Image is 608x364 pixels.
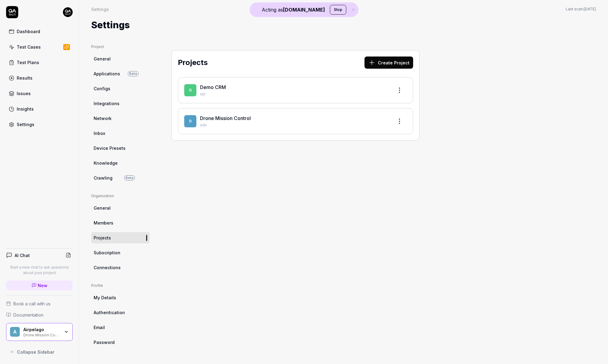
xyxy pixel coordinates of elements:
div: Settings [17,121,34,128]
span: Applications [94,70,120,77]
time: [DATE] [584,7,596,11]
span: Beta [128,71,139,76]
a: Book a call with us [6,300,73,307]
a: CrawlingBeta [91,172,150,184]
a: Inbox [91,128,150,139]
a: New [6,280,73,290]
div: Project [91,44,150,50]
h2: Projects [178,57,208,68]
a: Test Cases [6,41,73,53]
div: Results [17,75,33,81]
a: Insights [6,103,73,115]
img: 7ccf6c19-61ad-4a6c-8811-018b02a1b829.jpg [63,7,73,17]
span: Knowledge [94,160,118,166]
div: Profile [91,283,150,288]
a: Members [91,217,150,228]
a: Dashboard [6,26,73,37]
a: Subscription [91,247,150,258]
a: General [91,202,150,214]
h1: Settings [91,18,130,32]
div: Settings [91,6,109,12]
span: Subscription [94,249,120,256]
a: Email [91,322,150,333]
div: Insights [17,106,34,112]
p: Ix9r [200,122,389,128]
span: Network [94,115,112,122]
span: General [94,205,111,211]
span: D [184,115,196,127]
div: Test Cases [17,44,41,50]
a: ApplicationsBeta [91,68,150,79]
span: Members [94,220,113,226]
div: Issues [17,90,31,97]
a: General [91,53,150,64]
span: Configs [94,85,110,92]
span: A [10,327,20,337]
a: Issues [6,88,73,99]
span: General [94,56,111,62]
a: Configs [91,83,150,94]
span: Documentation [13,312,43,318]
button: Collapse Sidebar [6,346,73,358]
a: My Details [91,292,150,303]
span: Email [94,324,105,331]
p: Start a new chat to ask questions about your project [6,265,73,276]
span: Projects [94,235,111,241]
span: Authentication [94,309,125,316]
a: Network [91,113,150,124]
span: Connections [94,264,121,271]
button: Stop [330,5,346,15]
a: Settings [6,118,73,130]
div: Test Plans [17,59,39,66]
a: Device Presets [91,143,150,154]
a: Connections [91,262,150,273]
a: Password [91,337,150,348]
div: Dashboard [17,28,40,35]
a: Test Plans [6,57,73,68]
span: My Details [94,294,116,301]
div: Organization [91,193,150,199]
span: Password [94,339,115,345]
span: Last scan: [566,6,596,12]
a: Authentication [91,307,150,318]
span: Collapse Sidebar [17,349,54,355]
div: Airpelago [23,327,60,332]
a: Integrations [91,98,150,109]
span: Device Presets [94,145,126,151]
span: Inbox [94,130,105,136]
h4: AI Chat [15,252,30,259]
span: Beta [124,175,135,180]
a: Knowledge [91,157,150,169]
button: AAirpelagoDrone Mission Control [6,323,73,341]
a: Drone Mission Control [200,115,251,121]
div: Drone Mission Control [23,332,60,337]
button: Create Project [364,57,413,69]
a: Documentation [6,312,73,318]
span: D [184,84,196,96]
a: Projects [91,232,150,243]
a: Demo CRM [200,84,226,90]
span: Integrations [94,100,119,107]
button: Last scan:[DATE] [566,6,596,12]
p: stjr [200,91,389,97]
span: New [38,282,47,289]
span: Crawling [94,175,112,181]
span: Book a call with us [13,300,50,307]
a: Results [6,72,73,84]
